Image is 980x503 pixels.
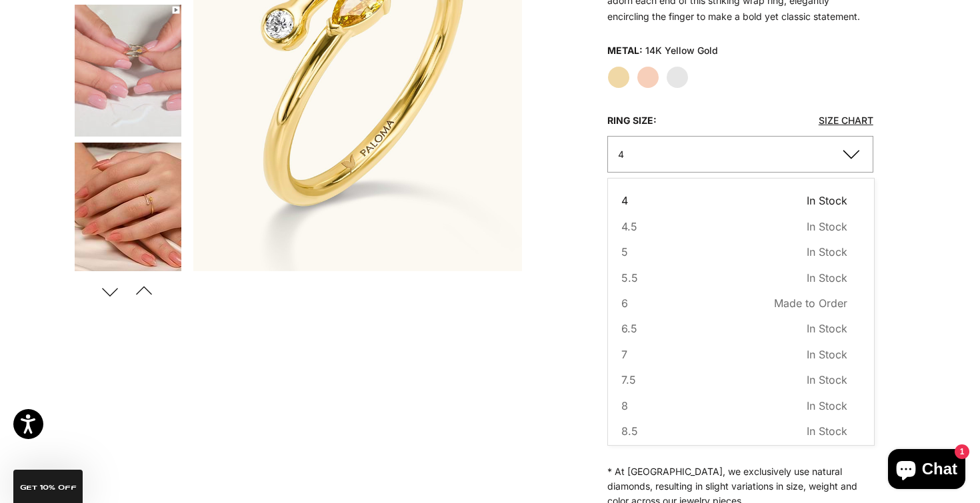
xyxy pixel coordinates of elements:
[621,422,638,440] span: 8.5
[621,269,638,286] span: 5.5
[621,397,847,414] button: 8
[621,397,628,414] span: 8
[607,41,643,61] legend: Metal:
[621,269,847,286] button: 5.5
[645,41,718,61] variant-option-value: 14K Yellow Gold
[807,243,847,260] span: In Stock
[621,294,847,312] button: 6
[607,136,873,173] button: 4
[621,294,628,312] span: 6
[884,449,969,492] inbox-online-store-chat: Shopify online store chat
[807,269,847,286] span: In Stock
[819,115,873,126] a: Size Chart
[807,320,847,337] span: In Stock
[621,422,847,440] button: 8.5
[75,143,181,274] img: #YellowGold #RoseGold #WhiteGold
[607,111,657,131] legend: Ring Size:
[621,192,847,209] button: 4
[621,243,847,260] button: 5
[621,346,847,363] button: 7
[774,294,847,312] span: Made to Order
[618,149,624,160] span: 4
[807,192,847,209] span: In Stock
[621,371,636,388] span: 7.5
[807,422,847,440] span: In Stock
[807,218,847,235] span: In Stock
[621,320,637,337] span: 6.5
[13,470,83,503] div: GET 10% Off
[807,371,847,388] span: In Stock
[20,484,77,491] span: GET 10% Off
[73,141,183,276] button: Go to item 5
[807,397,847,414] span: In Stock
[75,5,181,137] img: #YellowGold #WhiteGold #RoseGold
[621,243,628,260] span: 5
[73,3,183,138] button: Go to item 4
[621,320,847,337] button: 6.5
[621,346,627,363] span: 7
[621,218,847,235] button: 4.5
[621,192,628,209] span: 4
[621,371,847,388] button: 7.5
[807,346,847,363] span: In Stock
[621,218,637,235] span: 4.5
